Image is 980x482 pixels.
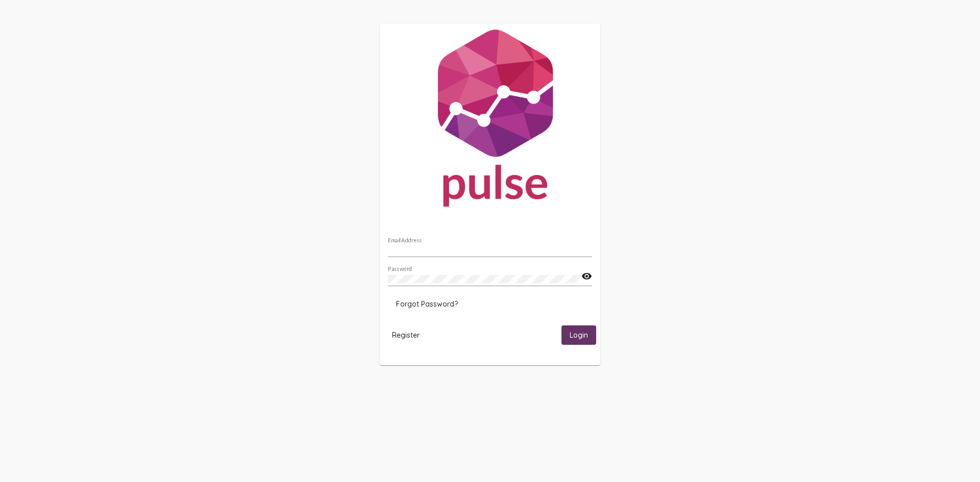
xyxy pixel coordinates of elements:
[561,325,596,344] button: Login
[392,331,420,340] span: Register
[380,24,600,217] img: Pulse For Good Logo
[384,325,428,344] button: Register
[396,299,458,309] span: Forgot Password?
[388,295,466,313] button: Forgot Password?
[570,331,588,340] span: Login
[581,270,592,283] mat-icon: visibility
